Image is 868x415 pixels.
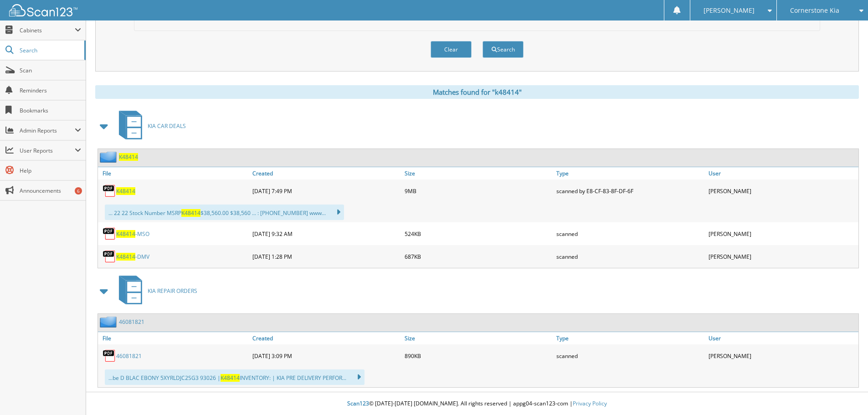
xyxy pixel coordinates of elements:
[116,230,135,238] span: K48414
[402,225,555,243] div: 524KB
[116,230,149,238] a: K48414-MSO
[20,107,81,114] span: Bookmarks
[402,167,555,179] a: Size
[100,316,119,328] img: folder2.png
[706,247,858,266] div: [PERSON_NAME]
[116,352,142,360] a: 46081821
[250,347,402,365] div: [DATE] 3:09 PM
[20,147,75,154] span: User Reports
[20,167,81,174] span: Help
[119,153,138,161] a: K48414
[116,253,135,261] span: K48414
[573,400,607,407] a: Privacy Policy
[706,225,858,243] div: [PERSON_NAME]
[706,167,858,179] a: User
[554,347,706,365] div: scanned
[554,247,706,266] div: scanned
[402,247,555,266] div: 687KB
[704,8,755,13] span: [PERSON_NAME]
[402,332,555,344] a: Size
[706,182,858,200] div: [PERSON_NAME]
[105,205,344,220] div: ... 22 22 Stock Number MSRP $38,560.00 $38,560 ... : [PHONE_NUMBER] www...
[431,41,472,58] button: Clear
[98,167,250,179] a: File
[402,182,555,200] div: 9MB
[119,318,144,326] a: 46081821
[221,374,240,382] span: K48414
[20,46,80,54] span: Search
[20,26,75,34] span: Cabinets
[103,184,116,198] img: PDF.png
[250,247,402,266] div: [DATE] 1:28 PM
[822,371,868,415] iframe: Chat Widget
[554,167,706,179] a: Type
[706,332,858,344] a: User
[103,250,116,263] img: PDF.png
[20,87,81,94] span: Reminders
[148,122,186,130] span: KIA CAR DEALS
[105,369,365,385] div: ...be D BLAC EBONY 5XYRLDJC2SG3 93026 | INVENTORY: | KIA PRE DELIVERY PERFOR...
[250,167,402,179] a: Created
[100,151,119,163] img: folder2.png
[554,332,706,344] a: Type
[103,349,116,363] img: PDF.png
[20,127,75,134] span: Admin Reports
[116,253,149,261] a: K48414-DMV
[250,225,402,243] div: [DATE] 9:32 AM
[554,182,706,200] div: scanned by E8-CF-83-8F-DF-6F
[20,187,81,195] span: Announcements
[483,41,524,58] button: Search
[554,225,706,243] div: scanned
[113,273,197,309] a: KIA REPAIR ORDERS
[95,85,859,99] div: Matches found for "k48414"
[347,400,369,407] span: Scan123
[116,187,135,195] a: K48414
[75,187,82,195] div: 6
[9,4,77,16] img: scan123-logo-white.svg
[113,108,186,144] a: KIA CAR DEALS
[148,287,197,295] span: KIA REPAIR ORDERS
[98,332,250,344] a: File
[250,332,402,344] a: Created
[103,227,116,241] img: PDF.png
[790,8,839,13] span: Cornerstone Kia
[250,182,402,200] div: [DATE] 7:49 PM
[20,67,81,74] span: Scan
[706,347,858,365] div: [PERSON_NAME]
[86,393,868,415] div: © [DATE]-[DATE] [DOMAIN_NAME]. All rights reserved | appg04-scan123-com |
[402,347,555,365] div: 890KB
[181,209,200,217] span: K48414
